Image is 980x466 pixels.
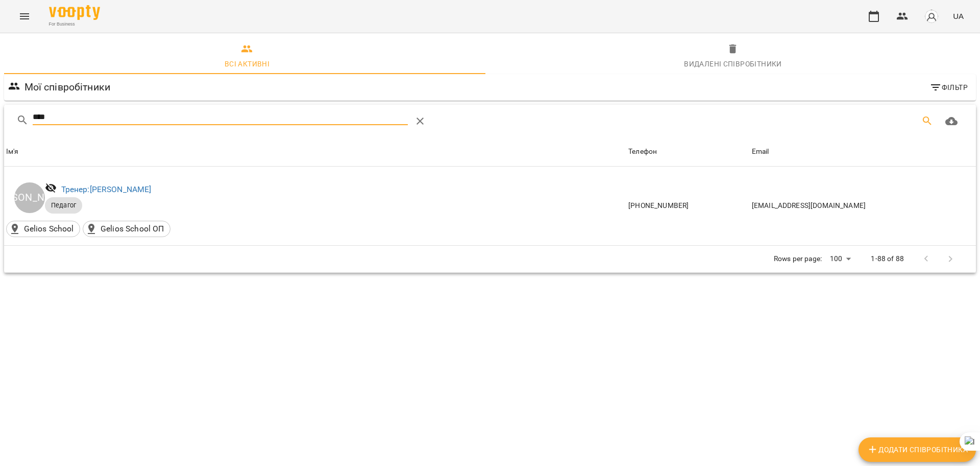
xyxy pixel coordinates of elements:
span: Фільтр [929,81,968,94]
button: Пошук [915,109,940,133]
td: [EMAIL_ADDRESS][DOMAIN_NAME] [750,167,976,246]
p: Rows per page: [774,254,822,264]
div: Email [752,146,769,158]
span: Ім'я [6,146,624,158]
div: Gelios School ОП() [83,221,170,237]
div: [PERSON_NAME] [14,182,45,213]
div: Ім'я [6,146,19,158]
span: Педагог [45,201,82,210]
div: Sort [752,146,769,158]
div: Видалені cпівробітники [684,58,782,70]
div: Sort [6,146,19,158]
div: Телефон [628,146,657,158]
div: Sort [628,146,657,158]
button: UA [949,7,968,26]
p: 1-88 of 88 [871,254,903,264]
span: UA [953,11,964,21]
img: Voopty Logo [49,5,100,20]
h6: Мої співробітники [24,79,111,95]
td: [PHONE_NUMBER] [626,167,750,246]
span: Телефон [628,146,748,158]
button: Фільтр [925,78,972,97]
p: Gelios School ОП [101,223,164,235]
button: Завантажити CSV [939,109,964,133]
p: Gelios School [24,223,74,235]
div: Gelios School() [6,221,80,237]
span: Email [752,146,974,158]
div: Всі активні [225,58,269,70]
div: Table Toolbar [4,105,976,137]
input: Пошук [33,109,408,125]
img: avatar_s.png [924,9,939,24]
div: 100 [826,251,854,266]
a: Тренер:[PERSON_NAME] [61,184,152,194]
span: For Business [49,21,100,28]
button: Menu [12,4,37,29]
